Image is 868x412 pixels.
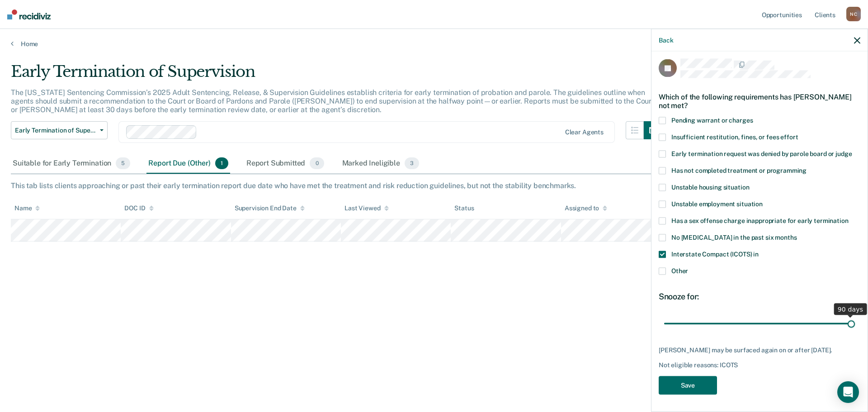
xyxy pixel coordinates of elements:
span: 1 [215,157,228,169]
span: Early Termination of Supervision [15,127,96,134]
div: Assigned to [565,204,607,212]
div: Open Intercom Messenger [837,381,859,403]
span: Other [671,267,688,274]
div: 90 days [834,303,867,315]
span: 0 [310,157,324,169]
div: Name [14,204,40,212]
div: Last Viewed [344,204,388,212]
button: Back [659,36,673,44]
span: Unstable employment situation [671,200,763,207]
div: This tab lists clients approaching or past their early termination report due date who have met t... [11,181,857,190]
button: Save [659,376,717,394]
div: Status [454,204,474,212]
span: 3 [405,157,419,169]
div: Which of the following requirements has [PERSON_NAME] not met? [659,85,860,117]
span: Has a sex offense charge inappropriate for early termination [671,217,849,224]
div: [PERSON_NAME] may be surfaced again on or after [DATE]. [659,346,860,354]
div: Clear agents [565,128,604,136]
div: Snooze for: [659,291,860,301]
span: Unstable housing situation [671,183,749,190]
span: Early termination request was denied by parole board or judge [671,150,852,157]
div: Marked Ineligible [340,154,421,174]
span: 5 [116,157,130,169]
div: Report Due (Other) [146,154,230,174]
p: The [US_STATE] Sentencing Commission’s 2025 Adult Sentencing, Release, & Supervision Guidelines e... [11,88,654,114]
div: DOC ID [124,204,153,212]
span: Pending warrant or charges [671,116,753,123]
span: Insufficient restitution, fines, or fees effort [671,133,798,140]
img: Recidiviz [7,9,51,19]
span: Interstate Compact (ICOTS) in [671,250,759,257]
div: Report Submitted [245,154,326,174]
div: Not eligible reasons: ICOTS [659,361,860,369]
div: N C [846,7,861,21]
span: Has not completed treatment or programming [671,166,807,174]
a: Home [11,40,857,48]
span: No [MEDICAL_DATA] in the past six months [671,233,797,241]
div: Early Termination of Supervision [11,62,662,88]
div: Supervision End Date [235,204,305,212]
div: Suitable for Early Termination [11,154,132,174]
